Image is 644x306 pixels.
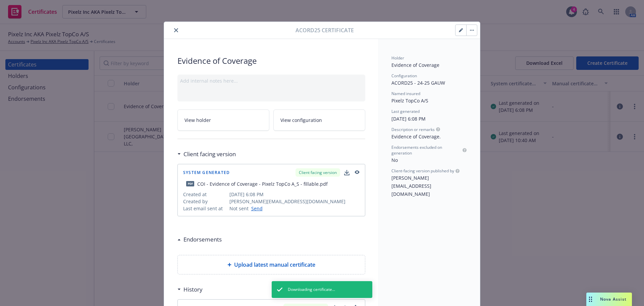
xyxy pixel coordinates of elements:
[183,198,227,205] span: Created by
[177,255,365,274] div: Upload latest manual certificate
[296,26,354,34] span: Acord25 certificate
[391,116,426,122] span: [DATE] 6:08 PM
[183,191,227,198] span: Created at
[391,133,441,140] span: Evidence of Coverage.
[391,55,404,61] span: Holder
[184,117,211,124] span: View holder
[391,91,420,96] span: Named insured
[391,80,445,86] span: ACORD25 - 24-25 GAUW
[183,235,222,244] h3: Endorsements
[183,171,230,175] span: System Generated
[391,175,431,197] span: [PERSON_NAME][EMAIL_ADDRESS][DOMAIN_NAME]
[391,108,420,114] span: Last generated
[391,73,417,79] span: Configuration
[280,117,322,124] span: View configuration
[586,293,632,306] button: Nova Assist
[177,110,269,131] a: View holder
[183,150,236,159] h3: Client facing version
[586,293,595,306] div: Drag to move
[391,97,428,104] span: Pixelz TopCo A/S
[391,144,461,156] span: Endorsements excluded on generation
[288,287,335,293] span: Downloading certificate...
[172,26,180,34] button: close
[183,285,203,294] h3: History
[229,198,360,205] span: [PERSON_NAME][EMAIL_ADDRESS][DOMAIN_NAME]
[177,285,203,294] div: History
[180,78,238,84] span: Add internal notes here...
[273,110,365,131] a: View configuration
[391,127,435,132] span: Description or remarks
[391,168,454,174] span: Client-facing version published by
[600,296,627,302] span: Nova Assist
[391,157,398,163] span: No
[183,205,227,212] span: Last email sent at
[177,235,222,244] div: Endorsements
[296,168,340,177] div: Client facing version
[234,261,315,269] span: Upload latest manual certificate
[229,191,360,198] span: [DATE] 6:08 PM
[229,205,249,212] span: Not sent
[186,181,194,186] span: pdf
[391,62,439,68] span: Evidence of Coverage
[177,150,236,159] div: Client facing version
[177,55,365,67] span: Evidence of Coverage
[197,180,328,187] div: COI - Evidence of Coverage - Pixelz TopCo A_S - fillable.pdf
[249,205,263,212] a: Send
